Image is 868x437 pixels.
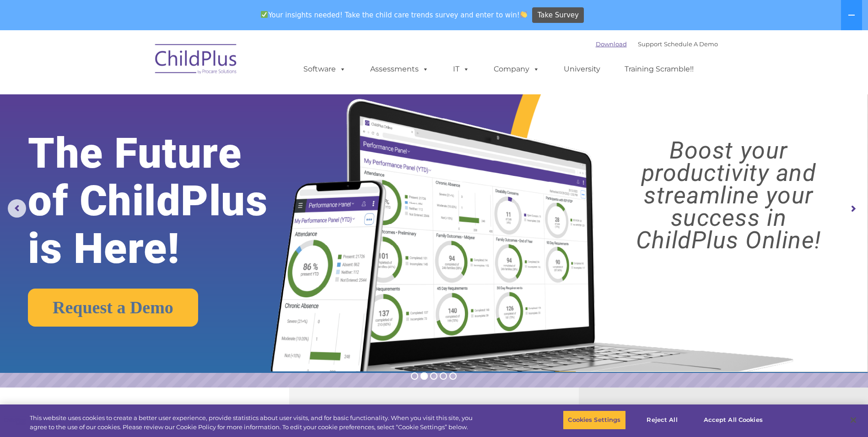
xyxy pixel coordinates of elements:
img: ChildPlus by Procare Solutions [151,38,242,83]
button: Cookies Settings [563,410,625,430]
rs-layer: The Future of ChildPlus is Here! [28,130,305,273]
a: University [555,60,609,78]
img: ✅ [261,11,268,18]
a: Request a Demo [28,289,198,327]
a: Download [596,40,627,48]
button: Close [843,410,863,430]
div: This website uses cookies to create a better user experience, provide statistics about user visit... [30,414,477,432]
img: 👏 [520,11,527,18]
a: Support [638,40,662,48]
span: Take Survey [538,7,579,23]
a: IT [444,60,479,78]
button: Accept All Cookies [699,410,768,430]
a: Schedule A Demo [664,40,718,48]
a: Software [294,60,355,78]
span: Your insights needed! Take the child care trends survey and enter to win! [257,6,531,24]
span: Phone number [127,98,166,105]
a: Company [485,60,549,78]
a: Assessments [361,60,438,78]
button: Reject All [634,410,691,430]
font: | [596,40,718,48]
a: Training Scramble!! [615,60,703,78]
span: Last name [127,60,155,67]
rs-layer: Boost your productivity and streamline your success in ChildPlus Online! [600,139,857,251]
a: Take Survey [532,7,584,23]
